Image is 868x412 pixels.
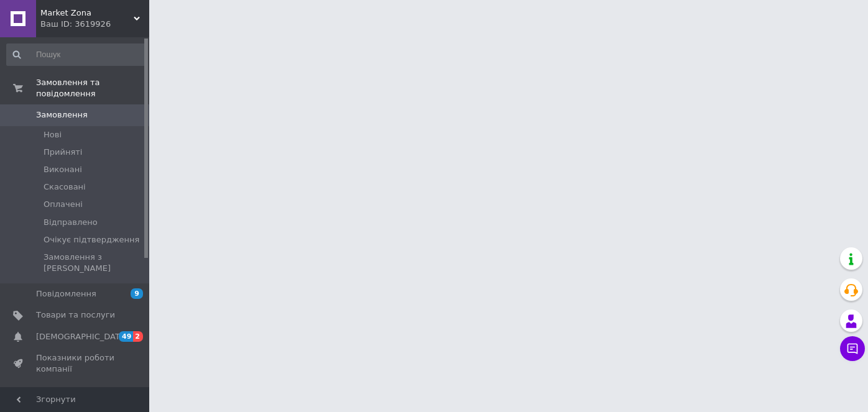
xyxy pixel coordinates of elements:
span: [DEMOGRAPHIC_DATA] [36,331,128,342]
span: Market Zona [40,7,134,19]
span: Товари та послуги [36,309,115,321]
span: Повідомлення [36,288,96,300]
span: 2 [133,331,143,342]
span: Очікує підтвердження [44,234,139,245]
span: Замовлення та повідомлення [36,77,149,99]
button: Чат з покупцем [840,336,865,361]
span: Відправлено [44,217,98,228]
span: Прийняті [44,147,82,158]
span: Замовлення з [PERSON_NAME] [44,252,145,274]
span: 9 [131,288,143,299]
span: Замовлення [36,109,88,121]
span: Виконані [44,164,82,175]
input: Пошук [6,43,147,66]
span: Скасовані [44,181,86,193]
span: Оплачені [44,199,83,210]
span: Панель управління [36,385,115,407]
span: Показники роботи компанії [36,352,115,375]
span: 49 [119,331,133,342]
div: Ваш ID: 3619926 [40,19,149,30]
span: Нові [44,129,62,140]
